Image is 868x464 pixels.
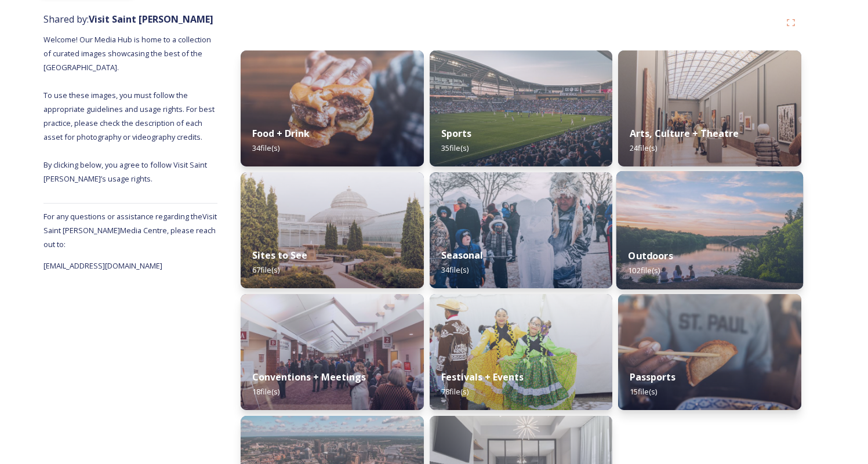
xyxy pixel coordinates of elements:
[441,371,524,383] strong: Festivals + Events
[618,50,801,166] img: a7a562e3-ed89-4ab1-afba-29322e318b30.jpg
[89,13,213,26] strong: Visit Saint [PERSON_NAME]
[618,294,801,410] img: 9bdc3dce-2f3d-42e1-bb27-6a152fe09b39.jpg
[430,50,613,166] img: 8747ae66-f6e7-4e42-92c7-c2b5a9c4c857.jpg
[241,294,424,410] img: eca5c862-fd3d-49dd-9673-5dcaad0c271c.jpg
[252,264,279,275] span: 67 file(s)
[252,249,307,262] strong: Sites to See
[441,127,471,140] strong: Sports
[252,371,366,383] strong: Conventions + Meetings
[252,127,310,140] strong: Food + Drink
[252,386,279,397] span: 18 file(s)
[43,13,213,26] span: Shared by:
[630,386,657,397] span: 15 file(s)
[430,172,613,288] img: 3890614d-0672-42d2-898c-818c08a84be6.jpg
[616,171,803,289] img: cd967cba-493a-4a85-8c11-ac75ce9d00b6.jpg
[441,386,468,397] span: 78 file(s)
[441,264,468,275] span: 34 file(s)
[43,211,217,249] span: For any questions or assistance regarding the Visit Saint [PERSON_NAME] Media Centre, please reac...
[441,249,483,262] strong: Seasonal
[629,265,660,275] span: 102 file(s)
[241,50,424,166] img: 9ddf985b-d536-40c3-9da9-1b1e019b3a09.jpg
[252,143,279,153] span: 34 file(s)
[241,172,424,288] img: c49f195e-c390-4ed0-b2d7-09eb0394bd2e.jpg
[43,34,216,184] span: Welcome! Our Media Hub is home to a collection of curated images showcasing the best of the [GEOG...
[630,127,739,140] strong: Arts, Culture + Theatre
[441,143,468,153] span: 35 file(s)
[630,143,657,153] span: 24 file(s)
[43,260,162,271] span: [EMAIL_ADDRESS][DOMAIN_NAME]
[630,371,675,383] strong: Passports
[629,249,674,262] strong: Outdoors
[430,294,613,410] img: a45c5f79-fc17-4f82-bd6f-920aa68d1347.jpg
